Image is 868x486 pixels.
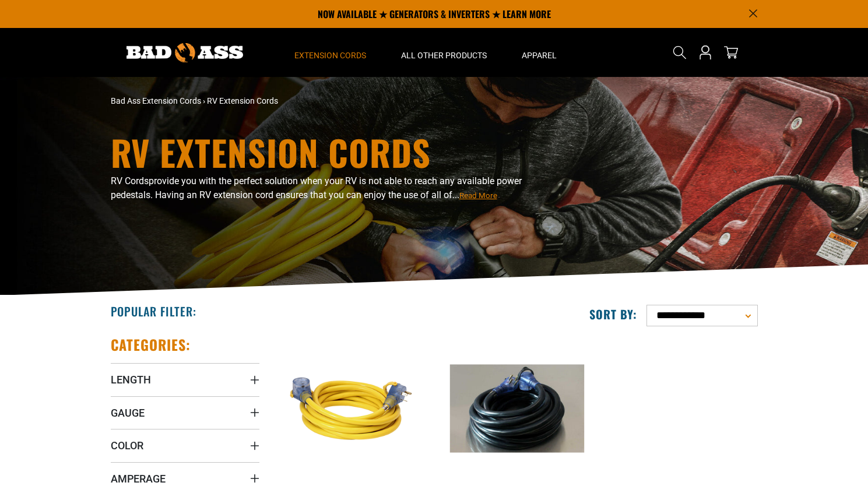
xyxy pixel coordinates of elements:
summary: Gauge [111,396,259,429]
summary: Length [111,363,259,396]
label: Sort by: [589,307,637,322]
span: All Other Products [401,50,487,61]
span: Read More [459,191,497,200]
img: Bad Ass Extension Cords [126,43,243,62]
span: Length [111,373,151,386]
img: yellow [277,341,424,476]
span: › [203,96,205,105]
nav: breadcrumbs [111,95,536,107]
span: provide you with the perfect solution when your RV is not able to reach any available power pedes... [111,175,522,200]
h2: Popular Filter: [111,304,196,319]
span: Amperage [111,472,166,485]
img: black [444,365,591,453]
summary: All Other Products [384,28,504,77]
summary: Apparel [504,28,574,77]
span: RV Extension Cords [207,96,278,105]
summary: Extension Cords [277,28,384,77]
span: Extension Cords [294,50,366,61]
h1: RV Extension Cords [111,135,536,170]
span: Apparel [522,50,557,61]
summary: Search [670,43,689,62]
a: Bad Ass Extension Cords [111,96,201,105]
summary: Color [111,429,259,462]
span: Color [111,439,143,452]
span: Gauge [111,406,145,420]
h2: Categories: [111,336,191,354]
p: RV Cords [111,174,536,202]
